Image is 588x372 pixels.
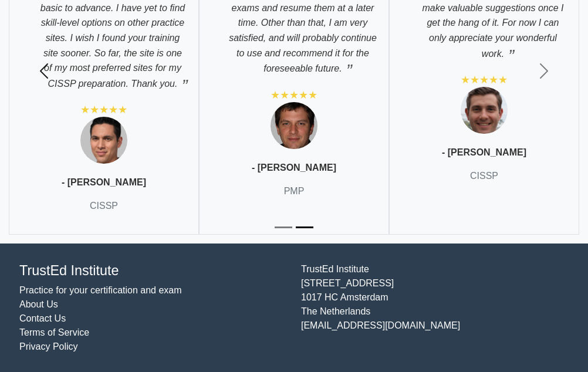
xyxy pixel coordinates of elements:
[461,73,508,87] div: ★★★★★
[19,299,58,309] a: About Us
[461,87,508,134] img: Testimonial 3
[275,221,292,234] button: Slide 1
[271,102,317,149] img: Testimonial 2
[90,199,118,213] p: CISSP
[80,117,127,164] img: Testimonial 1
[284,184,305,198] p: PMP
[19,262,287,279] h4: TrustEd Institute
[296,221,313,234] button: Slide 2
[19,313,66,323] a: Contact Us
[19,327,89,337] a: Terms of Service
[294,262,576,354] div: TrustEd Institute [STREET_ADDRESS] 1017 HC Amsterdam The Netherlands [EMAIL_ADDRESS][DOMAIN_NAME]
[19,285,182,295] a: Practice for your certification and exam
[80,103,127,117] div: ★★★★★
[442,146,526,160] p: - [PERSON_NAME]
[19,341,78,351] a: Privacy Policy
[62,175,146,190] p: - [PERSON_NAME]
[271,88,317,102] div: ★★★★★
[470,169,498,183] p: CISSP
[252,161,336,175] p: - [PERSON_NAME]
